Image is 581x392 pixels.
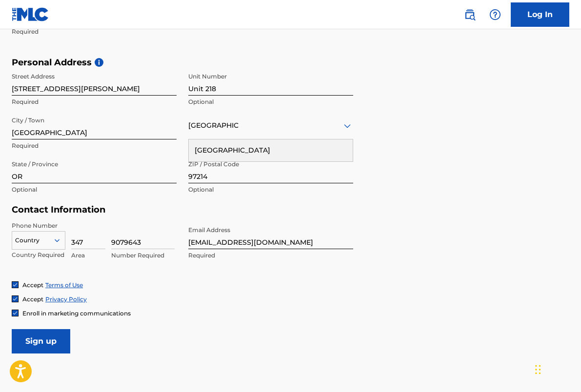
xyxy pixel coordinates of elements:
[22,310,131,317] span: Enroll in marketing communications
[71,251,105,260] p: Area
[485,5,505,24] div: Help
[189,139,353,161] div: [GEOGRAPHIC_DATA]
[12,98,177,106] p: Required
[12,57,569,68] h5: Personal Address
[12,7,49,21] img: MLC Logo
[22,295,43,303] span: Accept
[12,296,18,302] img: checkbox
[12,27,177,36] p: Required
[511,2,569,27] a: Log In
[45,295,87,303] a: Privacy Policy
[12,310,18,316] img: checkbox
[12,204,353,216] h5: Contact Information
[188,251,353,260] p: Required
[535,355,541,384] div: Drag
[111,251,175,260] p: Number Required
[12,185,177,194] p: Optional
[12,141,177,150] p: Required
[188,185,353,194] p: Optional
[489,9,501,20] img: help
[12,282,18,288] img: checkbox
[12,329,70,353] input: Sign up
[460,5,480,24] a: Public Search
[45,281,83,289] a: Terms of Use
[464,9,476,20] img: search
[532,345,581,392] iframe: Chat Widget
[22,281,43,289] span: Accept
[95,58,103,67] span: i
[188,98,353,106] p: Optional
[12,251,65,259] p: Country Required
